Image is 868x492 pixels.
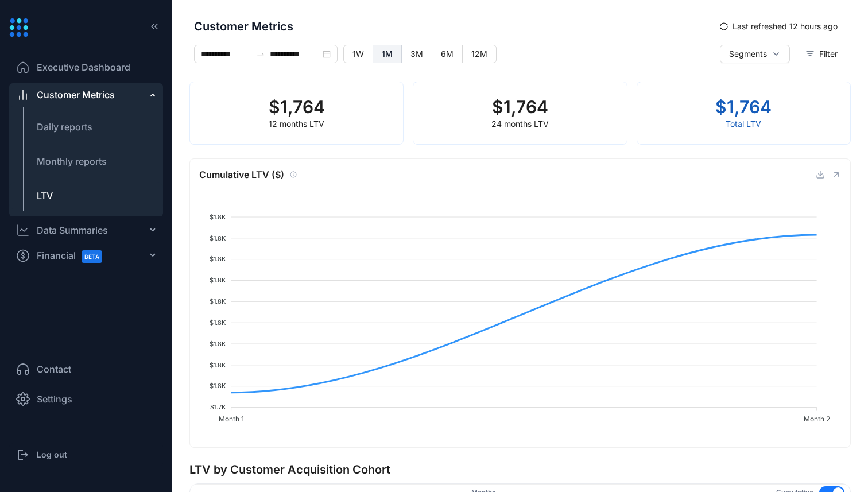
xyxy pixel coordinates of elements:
[210,213,226,221] tspan: $1.8K
[269,119,324,129] span: 12 months LTV
[189,462,851,478] h4: LTV by Customer Acquisition Cohort
[382,49,393,59] span: 1M
[37,362,71,376] span: Contact
[219,414,244,423] tspan: Month 1
[37,243,113,269] span: Financial
[491,119,549,129] span: 24 months LTV
[210,340,226,348] tspan: $1.8K
[82,250,102,263] span: BETA
[797,45,846,63] button: Filter
[269,96,325,118] h2: $ 1,764
[210,234,226,242] tspan: $1.8K
[726,119,761,129] span: Total LTV
[491,96,549,118] h2: $ 1,764
[210,276,226,284] tspan: $1.8K
[715,96,772,118] h2: $ 1,764
[37,449,67,460] h3: Log out
[37,392,72,406] span: Settings
[733,20,838,33] span: Last refreshed 12 hours ago
[37,60,130,74] span: Executive Dashboard
[256,49,265,59] span: to
[410,49,423,59] span: 3M
[720,45,790,63] button: Segments
[37,190,53,202] span: LTV
[37,88,115,102] span: Customer Metrics
[194,18,711,35] span: Customer Metrics
[471,49,487,59] span: 12M
[210,297,226,305] tspan: $1.8K
[804,414,830,423] tspan: Month 2
[37,156,107,167] span: Monthly reports
[37,121,92,133] span: Daily reports
[711,17,846,36] button: syncLast refreshed 12 hours ago
[729,48,767,60] span: Segments
[256,49,265,59] span: swap-right
[210,319,226,327] tspan: $1.8K
[199,168,284,182] span: Cumulative LTV ($)
[210,361,226,369] tspan: $1.8K
[819,48,838,60] span: Filter
[210,403,226,411] tspan: $1.7K
[441,49,454,59] span: 6M
[352,49,364,59] span: 1W
[210,255,226,263] tspan: $1.8K
[720,22,728,30] span: sync
[210,382,226,390] tspan: $1.8K
[37,223,108,237] div: Data Summaries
